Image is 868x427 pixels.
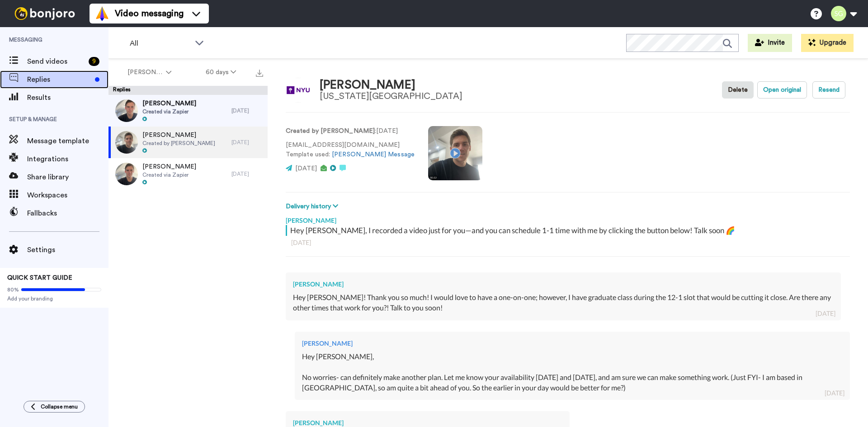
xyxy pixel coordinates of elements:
[286,141,415,160] p: [EMAIL_ADDRESS][DOMAIN_NAME] Template used:
[130,38,190,49] span: All
[108,158,268,190] a: [PERSON_NAME]Created via Zapier[DATE]
[142,162,196,171] span: [PERSON_NAME]
[302,352,843,393] div: Hey [PERSON_NAME], No worries- can definitely make another plan. Let me know your availability [D...
[11,7,79,20] img: bj-logo-header-white.svg
[286,128,375,134] strong: Created by [PERSON_NAME]
[7,295,101,302] span: Add your branding
[293,292,834,313] div: Hey [PERSON_NAME]! Thank you so much! I would love to have a one-on-one; however, I have graduate...
[142,108,196,115] span: Created via Zapier
[142,99,196,108] span: [PERSON_NAME]
[290,225,848,236] div: Hey [PERSON_NAME], I recorded a video just for you—and you can schedule 1-1 time with me by click...
[27,190,108,201] span: Workspaces
[825,389,844,398] div: [DATE]
[295,165,317,172] span: [DATE]
[142,131,215,140] span: [PERSON_NAME]
[286,78,311,103] img: Image of Kolby Kendrick
[286,202,341,211] button: Delivery history
[293,280,834,289] div: [PERSON_NAME]
[142,140,215,147] span: Created by [PERSON_NAME]
[41,403,78,410] span: Collapse menu
[286,127,415,136] p: : [DATE]
[110,64,189,80] button: [PERSON_NAME]
[812,81,845,99] button: Resend
[108,95,268,127] a: [PERSON_NAME]Created via Zapier[DATE]
[27,74,91,85] span: Replies
[115,7,184,20] span: Video messaging
[27,244,108,255] span: Settings
[231,170,263,178] div: [DATE]
[142,171,196,178] span: Created via Zapier
[302,339,843,348] div: [PERSON_NAME]
[115,163,138,185] img: 2ccaa6a6-0029-41ea-b673-1375e32edc8d-thumb.jpg
[801,34,854,52] button: Upgrade
[291,238,844,247] div: [DATE]
[27,136,108,146] span: Message template
[253,66,266,79] button: Export all results that match these filters now.
[27,56,85,67] span: Send videos
[320,91,462,101] div: [US_STATE][GEOGRAPHIC_DATA]
[748,34,792,52] button: Invite
[27,154,108,164] span: Integrations
[95,6,109,21] img: vm-color.svg
[24,401,85,413] button: Collapse menu
[7,286,19,293] span: 80%
[189,64,253,80] button: 60 days
[332,151,415,158] a: [PERSON_NAME] Message
[27,92,108,103] span: Results
[256,70,263,77] img: export.svg
[722,81,754,99] button: Delete
[816,309,835,318] div: [DATE]
[89,57,99,66] div: 9
[286,211,850,225] div: [PERSON_NAME]
[127,68,164,77] span: [PERSON_NAME]
[108,86,268,95] div: Replies
[231,139,263,146] div: [DATE]
[27,208,108,219] span: Fallbacks
[115,131,138,154] img: d2922a42-c3a6-4ff4-ac10-d308b2ff329d-thumb.jpg
[320,79,462,92] div: [PERSON_NAME]
[7,275,72,281] span: QUICK START GUIDE
[108,127,268,158] a: [PERSON_NAME]Created by [PERSON_NAME][DATE]
[115,99,138,122] img: 8b7cd22e-764e-42d2-836d-d0693971deaf-thumb.jpg
[757,81,807,99] button: Open original
[231,107,263,114] div: [DATE]
[27,172,108,183] span: Share library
